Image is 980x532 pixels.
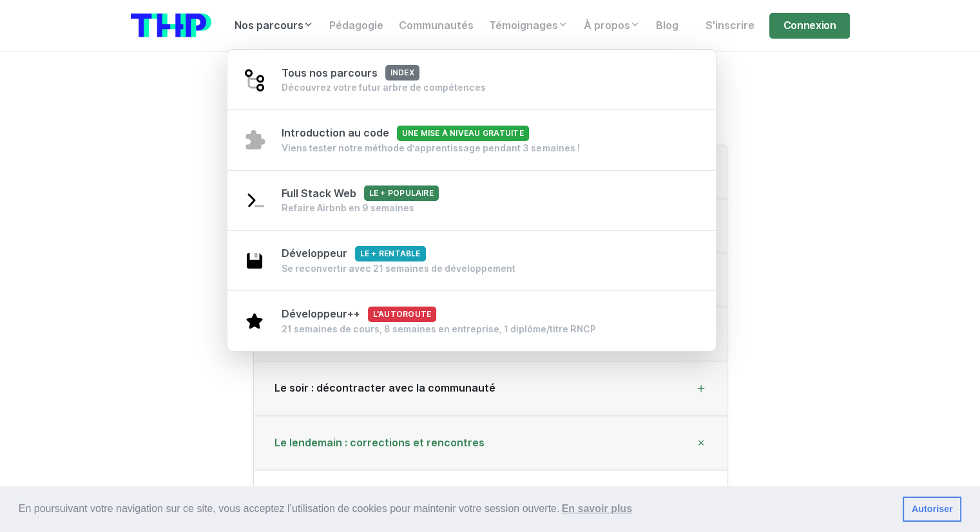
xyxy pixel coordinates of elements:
[322,13,391,39] a: Pédagogie
[697,13,762,39] a: S'inscrire
[243,309,266,332] img: star-1b1639e91352246008672c7d0108e8fd.svg
[227,109,716,171] a: Introduction au codeUne mise à niveau gratuite Viens tester notre méthode d’apprentissage pendant...
[282,142,580,155] div: Viens tester notre méthode d’apprentissage pendant 3 semaines !
[481,13,576,39] a: Témoignages
[576,13,648,39] a: À propos
[559,499,634,518] a: learn more about cookies
[282,187,439,200] span: Full Stack Web
[385,65,419,81] span: index
[648,13,686,39] a: Blog
[243,68,266,91] img: git-4-38d7f056ac829478e83c2c2dd81de47b.svg
[282,247,426,260] span: Développeur
[227,170,716,231] a: Full Stack WebLe + populaire Refaire Airbnb en 9 semaines
[227,50,716,111] a: Tous nos parcoursindex Découvrez votre futur arbre de compétences
[274,437,485,449] span: Le lendemain : corrections et rencontres
[243,189,266,212] img: terminal-92af89cfa8d47c02adae11eb3e7f907c.svg
[282,81,486,94] div: Découvrez votre futur arbre de compétences
[131,14,211,37] img: logo
[282,202,439,214] div: Refaire Airbnb en 9 semaines
[391,13,481,39] a: Communautés
[227,230,716,291] a: DéveloppeurLe + rentable Se reconvertir avec 21 semaines de développement
[282,262,515,275] div: Se reconvertir avec 21 semaines de développement
[227,290,716,351] a: Développeur++L'autoroute 21 semaines de cours, 8 semaines en entreprise, 1 diplôme/titre RNCP
[364,185,439,201] span: Le + populaire
[368,307,437,322] span: L'autoroute
[274,382,495,394] span: Le soir : décontracter avec la communauté
[243,249,266,272] img: save-2003ce5719e3e880618d2f866ea23079.svg
[282,127,529,139] span: Introduction au code
[355,246,426,261] span: Le + rentable
[282,308,437,320] span: Développeur++
[274,485,706,531] p: Le projet de la veille était validant. [DATE], place aux corrections. Tu dois corriger deux perso...
[769,13,849,39] a: Connexion
[282,67,419,79] span: Tous nos parcours
[19,499,892,518] span: En poursuivant votre navigation sur ce site, vous acceptez l’utilisation de cookies pour mainteni...
[903,497,961,522] a: dismiss cookie message
[282,323,596,336] div: 21 semaines de cours, 8 semaines en entreprise, 1 diplôme/titre RNCP
[227,13,322,39] a: Nos parcours
[397,126,529,141] span: Une mise à niveau gratuite
[243,128,266,151] img: puzzle-4bde4084d90f9635442e68fcf97b7805.svg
